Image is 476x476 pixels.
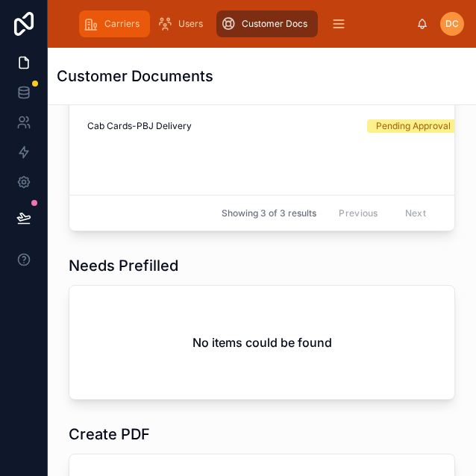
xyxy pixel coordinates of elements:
span: Showing 3 of 3 results [222,207,316,219]
span: DC [445,18,459,30]
h1: Needs Prefilled [69,255,178,276]
div: Pending Approval [376,119,451,133]
h1: Customer Documents [57,66,213,87]
h2: No items could be found [192,333,332,351]
span: Carriers [104,18,140,30]
div: scrollable content [72,7,416,40]
a: Cab Cards-PBJ Delivery [87,120,349,132]
span: Users [178,18,203,30]
h1: Create PDF [69,424,150,445]
span: Customer Docs [242,18,307,30]
a: Customer Docs [216,10,318,37]
a: Users [153,10,213,37]
a: Carriers [79,10,150,37]
span: Cab Cards-PBJ Delivery [87,120,192,132]
a: Pending Approval [367,119,461,133]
